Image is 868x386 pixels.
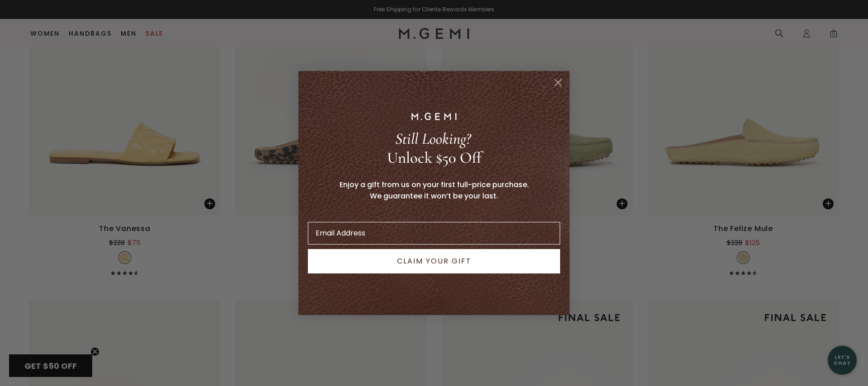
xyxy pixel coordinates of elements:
button: CLAIM YOUR GIFT [308,249,560,273]
img: M.GEMI [411,113,457,120]
button: Close dialog [550,75,566,90]
input: Email Address [308,222,560,245]
span: Unlock $50 Off [387,148,481,167]
span: Still Looking? [395,129,471,148]
span: Enjoy a gift from us on your first full-price purchase. We guarantee it won’t be your last. [340,179,529,201]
